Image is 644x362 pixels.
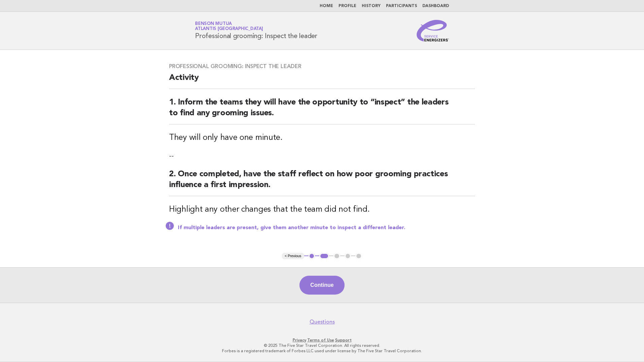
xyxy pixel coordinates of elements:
p: · · [116,337,528,343]
button: Continue [299,276,344,295]
a: Benson MutuaAtlantis [GEOGRAPHIC_DATA] [195,22,263,31]
img: Service Energizers [417,20,449,41]
a: Home [320,4,333,8]
h3: Professional grooming: Inspect the leader [169,63,475,70]
a: Privacy [293,338,306,342]
a: Profile [339,4,356,8]
p: If multiple leaders are present, give them another minute to inspect a different leader. [178,224,475,231]
a: History [362,4,381,8]
h1: Professional grooming: Inspect the leader [195,22,317,39]
a: Terms of Use [307,338,334,342]
h2: Activity [169,72,475,89]
h3: They will only have one minute. [169,132,475,143]
span: Atlantis [GEOGRAPHIC_DATA] [195,27,263,31]
a: Support [335,338,352,342]
p: -- [169,151,475,161]
h2: 1. Inform the teams they will have the opportunity to “inspect” the leaders to find any grooming ... [169,97,475,124]
button: < Previous [282,253,304,260]
p: Forbes is a registered trademark of Forbes LLC used under license by The Five Star Travel Corpora... [116,348,528,354]
h2: 2. Once completed, have the staff reflect on how poor grooming practices influence a first impres... [169,169,475,196]
button: 2 [319,253,329,260]
a: Dashboard [422,4,449,8]
a: Participants [386,4,417,8]
p: © 2025 The Five Star Travel Corporation. All rights reserved. [116,343,528,348]
h3: Highlight any other changes that the team did not find. [169,204,475,215]
a: Questions [310,319,335,325]
button: 1 [309,253,315,260]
